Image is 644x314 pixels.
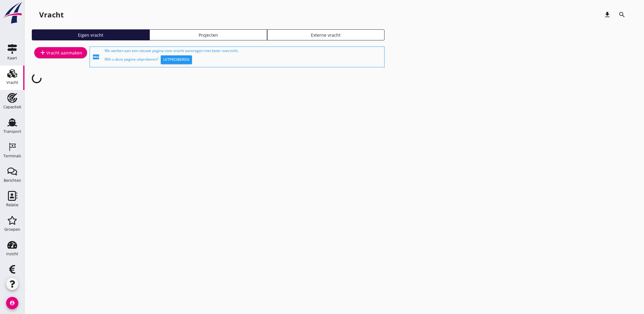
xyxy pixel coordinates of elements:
[39,49,82,56] div: Vracht aanmaken
[34,47,87,58] a: Vracht aanmaken
[618,11,626,18] i: search
[4,178,21,182] div: Berichten
[163,57,190,63] div: Uitproberen
[6,80,18,84] div: Vracht
[3,129,21,133] div: Transport
[6,297,18,309] i: account_circle
[6,252,18,256] div: Inzicht
[92,53,100,61] i: fiber_new
[3,154,21,158] div: Terminals
[604,11,611,18] i: download
[4,227,20,231] div: Groepen
[39,10,64,20] div: Vracht
[39,49,46,56] i: add
[149,29,267,40] a: Projecten
[270,32,382,38] div: Externe vracht
[267,29,385,40] a: Externe vracht
[6,203,18,207] div: Relatie
[32,29,149,40] a: Eigen vracht
[105,48,382,66] div: We werken aan een nieuwe pagina voor vracht aanvragen met beter overzicht. Wilt u deze pagina uit...
[1,2,23,24] img: logo-small.a267ee39.svg
[35,32,147,38] div: Eigen vracht
[152,32,264,38] div: Projecten
[161,55,192,64] button: Uitproberen
[3,105,21,109] div: Capaciteit
[7,56,17,60] div: Kaart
